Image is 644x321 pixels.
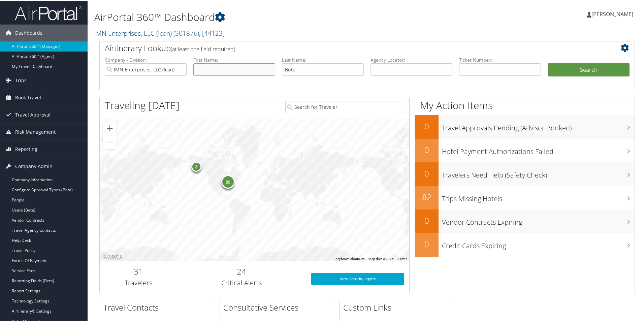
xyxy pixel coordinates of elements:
span: ( 301876 ) [173,28,199,37]
button: Search [548,63,630,76]
a: View SecurityLogic® [311,272,404,284]
h1: My Action Items [415,98,635,112]
span: , [ 44123 ] [199,28,225,37]
h2: Custom Links [343,301,454,313]
a: 0Travelers Need Help (Safety Check) [415,162,635,185]
h2: Consultative Services [223,301,334,313]
h2: 0 [415,120,439,131]
h1: AirPortal 360™ Dashboard [94,9,458,24]
span: Company Admin [15,157,53,174]
a: [PERSON_NAME] [587,3,640,24]
span: Book Travel [15,89,41,105]
span: Trips [15,71,27,88]
label: Agency Locator: [371,56,452,63]
button: Keyboard shortcuts [335,256,364,261]
div: 3 [191,161,201,171]
button: Zoom out [103,135,117,148]
img: airportal-logo.png [15,4,82,20]
span: (at least one field required) [171,45,235,52]
span: Risk Management [15,123,56,140]
h1: Traveling [DATE] [105,98,180,112]
h3: Travelers [105,278,172,287]
img: Google [101,252,124,261]
h2: 0 [415,143,439,155]
h3: Critical Alerts [182,278,301,287]
h2: 0 [415,214,439,226]
h2: 24 [182,265,301,277]
h2: 31 [105,265,172,277]
h2: 0 [415,167,439,179]
h2: Airtinerary Lookup [105,42,585,53]
h3: Trips Missing Hotels [442,190,635,203]
label: Company - Division: [105,56,187,63]
h3: Credit Cards Expiring [442,237,635,250]
a: 0Travel Approvals Pending (Advisor Booked) [415,115,635,138]
h3: Travelers Need Help (Safety Check) [442,166,635,179]
span: Dashboards [15,24,42,41]
label: Last Name: [282,56,364,63]
span: Map data ©2025 [368,256,394,260]
label: First Name: [193,56,275,63]
input: Search for Traveler [285,100,404,113]
h2: 82 [415,191,439,202]
span: [PERSON_NAME] [591,10,633,17]
span: Reporting [15,140,37,157]
a: Terms (opens in new tab) [398,256,407,260]
a: 0Hotel Payment Authorizations Failed [415,138,635,162]
div: 28 [221,174,235,188]
button: Zoom in [103,121,117,134]
a: 0Credit Cards Expiring [415,232,635,256]
h2: Travel Contacts [103,301,214,313]
h3: Hotel Payment Authorizations Failed [442,143,635,156]
label: Ticket Number: [459,56,541,63]
a: Open this area in Google Maps (opens a new window) [101,252,124,261]
h2: 0 [415,238,439,249]
h3: Travel Approvals Pending (Advisor Booked) [442,119,635,132]
a: IMN Enterprises, LLC (Icon) [94,28,225,37]
h3: Vendor Contracts Expiring [442,214,635,226]
a: 0Vendor Contracts Expiring [415,209,635,232]
span: Travel Approval [15,106,51,123]
a: 82Trips Missing Hotels [415,185,635,209]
